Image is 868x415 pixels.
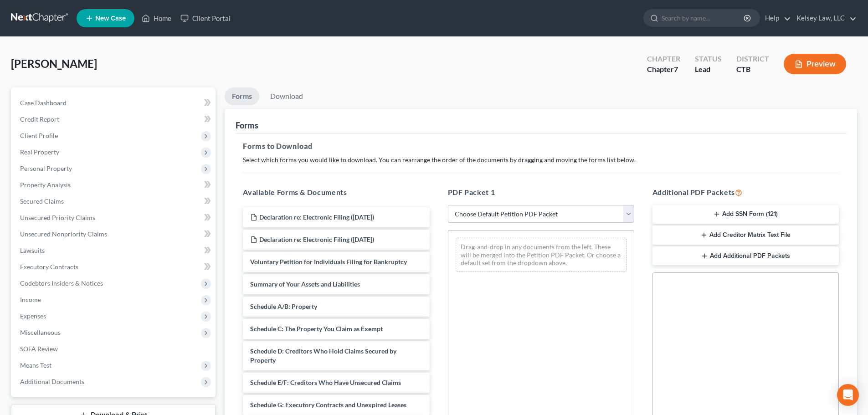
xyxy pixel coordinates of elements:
h5: PDF Packet 1 [448,187,634,198]
a: SOFA Review [13,341,216,357]
div: Open Intercom Messenger [837,384,859,406]
span: Unsecured Priority Claims [20,214,95,221]
span: Voluntary Petition for Individuals Filing for Bankruptcy [250,258,407,266]
div: Status [695,54,722,64]
a: Unsecured Nonpriority Claims [13,226,216,242]
button: Add Creditor Matrix Text File [652,225,839,245]
span: Secured Claims [20,197,64,205]
input: Search by name... [662,10,745,26]
span: Property Analysis [20,181,71,189]
p: Select which forms you would like to download. You can rearrange the order of the documents by dr... [243,155,839,164]
a: Executory Contracts [13,259,216,275]
a: Credit Report [13,111,216,128]
div: Drag-and-drop in any documents from the left. These will be merged into the Petition PDF Packet. ... [456,238,627,272]
a: Unsecured Priority Claims [13,210,216,226]
span: SOFA Review [20,345,58,353]
span: [PERSON_NAME] [11,57,97,70]
span: Income [20,296,41,303]
span: Miscellaneous [20,328,61,336]
span: 7 [674,65,678,73]
h5: Forms to Download [243,141,839,152]
span: Schedule G: Executory Contracts and Unexpired Leases [250,401,406,409]
span: Schedule E/F: Creditors Who Have Unsecured Claims [250,379,401,386]
a: Property Analysis [13,177,216,193]
a: Case Dashboard [13,95,216,111]
a: Download [263,87,310,105]
span: Schedule C: The Property You Claim as Exempt [250,325,383,333]
a: Client Portal [176,10,235,26]
span: Credit Report [20,115,59,123]
a: Secured Claims [13,193,216,210]
span: Declaration re: Electronic Filing ([DATE]) [259,213,374,221]
a: Forms [225,87,259,105]
span: Schedule D: Creditors Who Hold Claims Secured by Property [250,347,396,364]
a: Help [760,10,791,26]
span: Codebtors Insiders & Notices [20,279,103,287]
span: Lawsuits [20,246,45,254]
span: Declaration re: Electronic Filing ([DATE]) [259,236,374,243]
span: Summary of Your Assets and Liabilities [250,280,360,288]
button: Add SSN Form (121) [652,205,839,224]
span: New Case [95,15,126,22]
a: Kelsey Law, LLC [792,10,857,26]
div: Forms [236,120,258,131]
span: Unsecured Nonpriority Claims [20,230,107,238]
span: Additional Documents [20,378,84,385]
span: Client Profile [20,132,58,139]
div: Lead [695,64,722,75]
span: Schedule A/B: Property [250,302,317,310]
button: Add Additional PDF Packets [652,246,839,266]
div: Chapter [647,64,680,75]
span: Real Property [20,148,59,156]
a: Home [137,10,176,26]
a: Lawsuits [13,242,216,259]
div: District [736,54,769,64]
span: Personal Property [20,164,72,172]
div: Chapter [647,54,680,64]
h5: Additional PDF Packets [652,187,839,198]
span: Executory Contracts [20,263,78,271]
span: Expenses [20,312,46,320]
span: Case Dashboard [20,99,67,107]
h5: Available Forms & Documents [243,187,429,198]
span: Means Test [20,361,51,369]
button: Preview [784,54,846,74]
div: CTB [736,64,769,75]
